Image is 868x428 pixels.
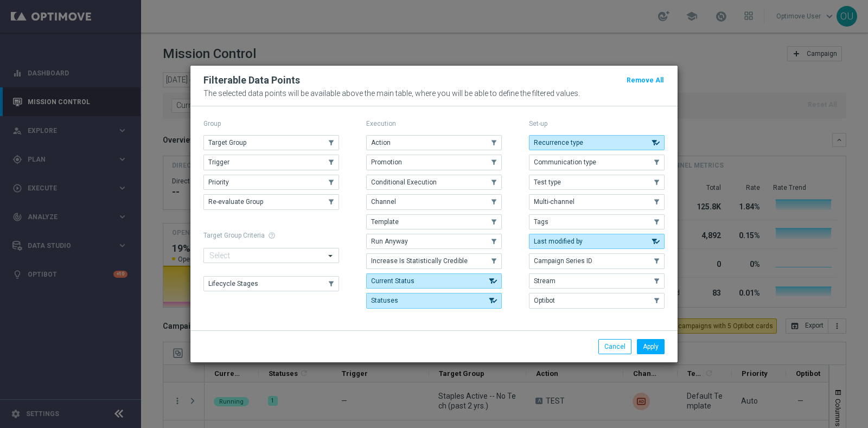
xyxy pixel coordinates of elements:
[366,119,502,128] p: Execution
[529,234,665,249] button: Last modified by
[529,119,665,128] p: Set-up
[203,194,339,209] button: Re-evaluate Group
[371,158,402,166] span: Promotion
[529,194,665,209] button: Multi-channel
[371,257,468,265] span: Increase Is Statistically Credible
[371,178,437,186] span: Conditional Execution
[626,74,665,86] button: Remove All
[371,218,399,226] span: Template
[268,232,276,239] span: help_outline
[203,74,300,87] h2: Filterable Data Points
[534,158,596,166] span: Communication type
[371,238,408,245] span: Run Anyway
[366,214,502,229] button: Template
[529,135,665,150] button: Recurrence type
[208,280,258,288] span: Lifecycle Stages
[208,158,229,166] span: Trigger
[534,178,561,186] span: Test type
[637,339,665,354] button: Apply
[529,214,665,229] button: Tags
[371,277,414,285] span: Current Status
[203,119,339,128] p: Group
[529,155,665,170] button: Communication type
[534,238,583,245] span: Last modified by
[529,273,665,289] button: Stream
[534,257,592,265] span: Campaign Series ID
[203,232,339,239] h1: Target Group Criteria
[371,139,391,146] span: Action
[598,339,631,354] button: Cancel
[366,175,502,190] button: Conditional Execution
[366,273,502,289] button: Current Status
[534,297,555,304] span: Optibot
[366,253,502,269] button: Increase Is Statistically Credible
[534,277,556,285] span: Stream
[534,139,583,146] span: Recurrence type
[366,194,502,209] button: Channel
[366,135,502,150] button: Action
[529,293,665,308] button: Optibot
[529,253,665,269] button: Campaign Series ID
[203,89,665,98] p: The selected data points will be available above the main table, where you will be able to define...
[208,198,263,206] span: Re-evaluate Group
[366,293,502,308] button: Statuses
[534,218,548,226] span: Tags
[208,139,246,146] span: Target Group
[203,276,339,291] button: Lifecycle Stages
[203,135,339,150] button: Target Group
[371,198,396,206] span: Channel
[366,234,502,249] button: Run Anyway
[203,155,339,170] button: Trigger
[534,198,575,206] span: Multi-channel
[366,155,502,170] button: Promotion
[208,178,229,186] span: Priority
[203,175,339,190] button: Priority
[529,175,665,190] button: Test type
[371,297,398,304] span: Statuses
